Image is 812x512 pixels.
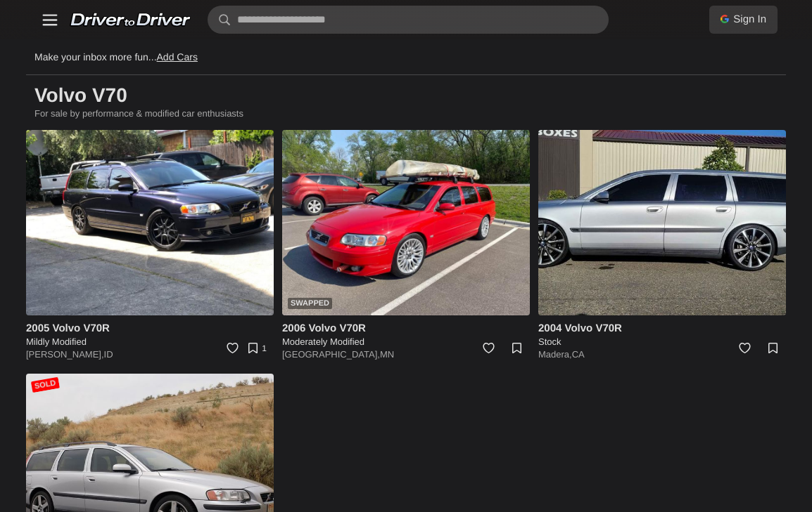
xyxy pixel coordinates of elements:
a: Sign In [709,6,778,34]
h5: Mildly Modified [26,336,274,348]
a: [GEOGRAPHIC_DATA], [282,349,380,360]
p: For sale by performance & modified car enthusiasts [26,107,786,130]
a: MN [380,349,394,360]
img: 2006 Volvo V70R for sale [282,130,530,315]
img: 2004 Volvo V70R for sale [538,130,786,315]
p: Make your inbox more fun... [34,39,198,74]
a: Swapped [282,130,530,315]
h5: Stock [538,336,786,348]
a: 2004 Volvo V70R Stock [538,321,786,348]
a: ID [104,349,113,360]
h4: 2004 Volvo V70R [538,321,786,336]
a: CA [572,349,585,360]
a: [PERSON_NAME], [26,349,104,360]
a: 2005 Volvo V70R Mildly Modified [26,321,274,348]
a: 2006 Volvo V70R Moderately Modified [282,321,530,348]
div: Sold [31,377,60,393]
h1: Volvo V70 [26,75,786,116]
a: Add Cars [157,51,198,63]
h4: 2006 Volvo V70R [282,321,530,336]
h4: 2005 Volvo V70R [26,321,274,336]
a: 1 [243,336,274,367]
a: Madera, [538,349,572,360]
div: Swapped [288,298,332,309]
img: 2005 Volvo V70R for sale [26,130,274,315]
h5: Moderately Modified [282,336,530,348]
